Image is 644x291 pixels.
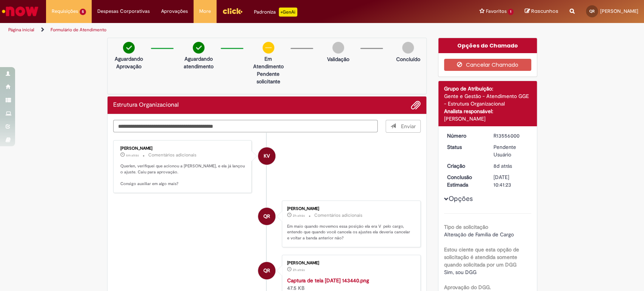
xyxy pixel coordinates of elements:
p: Pendente solicitante [250,70,287,85]
img: circle-minus.png [263,42,274,54]
span: [PERSON_NAME] [600,8,638,14]
span: More [199,8,211,15]
p: Em maio quando movemos essa posição ela era V pelo cargo, entendo que quando você cancela os ajus... [287,224,413,241]
textarea: Digite sua mensagem aqui... [113,120,378,133]
div: Grupo de Atribuição: [444,85,531,92]
img: img-circle-grey.png [332,42,344,54]
a: Formulário de Atendimento [51,27,106,33]
dt: Número [441,132,488,139]
time: 22/09/2025 15:45:01 [493,162,512,169]
span: Sim, sou DGG [444,269,476,276]
dt: Criação [441,162,488,170]
div: Analista responsável: [444,107,531,115]
p: Em Atendimento [250,55,287,70]
img: check-circle-green.png [193,42,204,54]
p: Aguardando atendimento [180,55,217,70]
div: [PERSON_NAME] [444,115,531,123]
span: 5 [80,9,86,15]
img: check-circle-green.png [123,42,135,54]
p: Aguardando Aprovação [111,55,147,70]
span: 8d atrás [493,162,512,169]
a: Captura de tela [DATE] 143440.png [287,277,369,284]
span: KV [264,147,270,165]
small: Comentários adicionais [314,212,363,219]
div: Padroniza [254,8,297,17]
b: Tipo de solicitação [444,224,488,230]
span: Despesas Corporativas [97,8,150,15]
div: [DATE] 10:41:23 [493,173,529,188]
div: Pendente Usuário [493,143,529,158]
ul: Trilhas de página [6,23,424,37]
div: [PERSON_NAME] [287,207,413,211]
div: Gente e Gestão - Atendimento GGE - Estrutura Organizacional [444,92,531,107]
img: ServiceNow [1,4,40,19]
div: Karine Vieira [258,147,275,165]
span: 2h atrás [293,268,305,272]
div: [PERSON_NAME] [120,146,246,151]
button: Cancelar Chamado [444,59,531,71]
p: +GenAi [279,8,297,17]
span: 6m atrás [126,153,139,158]
dt: Status [441,143,488,151]
p: Validação [327,55,349,63]
h2: Estrutura Organizacional Histórico de tíquete [113,102,179,109]
span: QR [263,262,270,280]
span: Requisições [52,8,78,15]
small: Comentários adicionais [148,152,197,158]
dt: Conclusão Estimada [441,173,488,188]
div: 22/09/2025 15:45:01 [493,162,529,170]
span: Alteração de Família de Cargo [444,231,514,238]
img: click_logo_yellow_360x200.png [222,5,243,17]
b: Aprovação do DGG. [444,284,491,291]
div: Opções do Chamado [438,38,537,53]
p: Concluído [396,55,420,63]
a: Página inicial [8,27,34,33]
span: Rascunhos [531,8,558,15]
time: 29/09/2025 16:40:57 [126,153,139,158]
div: Querlen Ribeiro [258,262,275,279]
p: Querlen, verifiquei que acionou a [PERSON_NAME], e ela já lançou o ajuste. Caiu para aprovação. C... [120,163,246,187]
time: 29/09/2025 14:34:51 [293,268,305,272]
span: QR [263,207,270,225]
div: R13556000 [493,132,529,139]
span: QR [589,9,595,14]
span: 1 [508,9,513,15]
button: Adicionar anexos [411,100,421,110]
div: Querlen Ribeiro [258,208,275,225]
div: [PERSON_NAME] [287,261,413,265]
span: Favoritos [486,8,506,15]
span: 2h atrás [293,213,305,218]
a: Rascunhos [525,8,558,15]
img: img-circle-grey.png [402,42,414,54]
span: Aprovações [161,8,188,15]
b: Estou ciente que esta opção de solicitação é atendida somente quando solicitada por um DGG [444,246,519,268]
